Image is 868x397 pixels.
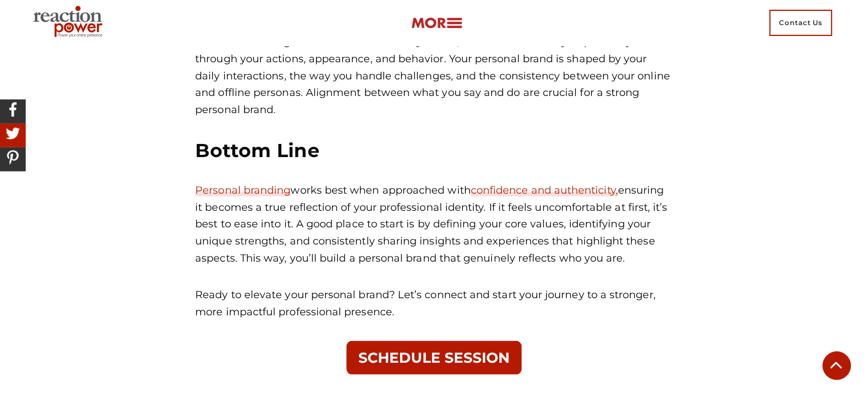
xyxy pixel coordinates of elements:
img: Share On Facebook [3,99,23,119]
p: works best when approached with ensuring it becomes a true reflection of your professional identi... [195,182,673,267]
a: Personal branding [195,184,290,197]
span: Contact Us [769,10,832,36]
button: SCHEDULE SESSION [346,341,522,375]
p: Personal branding is more than the words you use; it’s also about how you present yourself throug... [195,34,673,118]
img: more-btn.png [411,17,462,30]
img: Executive Branding | Personal Branding Agency [29,2,111,43]
a: confidence and authenticity, [471,184,618,197]
h2: Bottom Line [195,139,673,162]
img: Share On Twitter [3,123,23,143]
img: Share On Pinterest [3,147,23,167]
p: Ready to elevate your personal brand? Let’s connect and start your journey to a stronger, more im... [195,287,673,320]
